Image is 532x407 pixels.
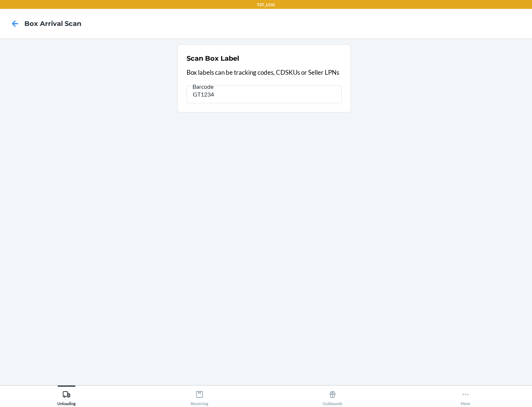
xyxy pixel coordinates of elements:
[187,85,342,103] input: Barcode
[257,1,275,8] p: TST_LOG
[133,386,266,406] button: Receiving
[191,83,215,90] span: Barcode
[461,387,470,406] div: More
[187,54,239,63] h2: Scan Box Label
[191,387,208,406] div: Receiving
[57,387,76,406] div: Unloading
[323,387,342,406] div: Outbounds
[399,386,532,406] button: More
[266,386,399,406] button: Outbounds
[187,68,342,77] p: Box labels can be tracking codes, CDSKUs or Seller LPNs
[24,19,81,28] h4: Box Arrival Scan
